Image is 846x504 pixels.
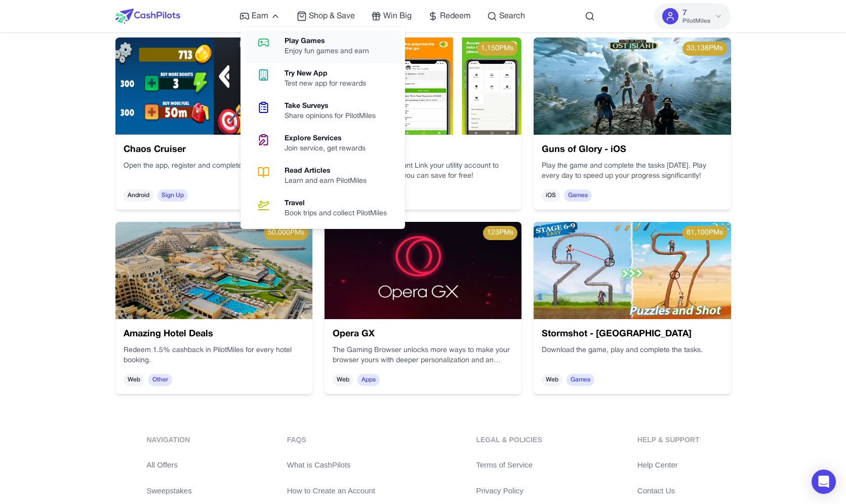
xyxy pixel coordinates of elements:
[654,3,731,29] button: 7PilotMiles
[115,9,180,24] img: CashPilots Logo
[325,222,521,319] img: 87ef8a01-ce4a-4a8e-a49b-e11f102f1b08.webp
[252,10,268,22] span: Earn
[812,470,836,494] div: Open Intercom Messenger
[148,374,172,386] span: Other
[285,47,377,57] div: Enjoy fun games and earn
[682,226,727,240] div: 81,100 PMs
[483,226,517,240] div: 123 PMs
[357,374,380,386] span: Apps
[157,189,188,202] span: Sign Up
[682,17,710,25] span: PilotMiles
[124,327,304,341] h3: Amazing Hotel Deals
[309,10,355,22] span: Shop & Save
[287,435,381,445] div: FAQs
[285,69,374,79] div: Try New App
[115,37,312,135] img: 69a5d037-c5e0-4356-a255-e4a8a1ae67e7.png
[542,327,722,341] h3: Stormshot - [GEOGRAPHIC_DATA]
[285,209,395,219] div: Book trips and collect PilotMiles
[264,226,308,240] div: 50,000 PMs
[245,160,401,192] a: Read ArticlesLearn and earn PilotMiles
[285,134,374,144] div: Explore Services
[487,10,525,22] a: Search
[477,42,517,56] div: 1,150 PMs
[567,374,594,386] span: Games
[383,10,412,22] span: Win Big
[564,189,592,202] span: Games
[542,374,562,386] span: Web
[542,189,560,202] span: iOS
[285,166,375,176] div: Read Articles
[333,345,513,366] p: The Gaming Browser unlocks more ways to make your browser yours with deeper personalization and a...
[637,459,700,471] a: Help Center
[637,435,700,445] div: Help & Support
[542,161,722,181] p: Play the game and complete the tasks [DATE]. Play every day to speed up your progress significantly!
[115,222,312,319] img: f4d51b26-054f-4fe1-9e86-c60ce0858037.png
[333,374,353,386] span: Web
[637,485,700,497] a: Contact Us
[333,327,513,341] h3: Opera GX
[534,222,731,319] img: 722a71ec-5aaa-4612-8f75-69ae8adb992d.webp
[428,10,471,22] a: Redeem
[285,176,375,186] div: Learn and earn PilotMiles
[476,459,542,471] a: Terms of Service
[245,30,401,63] a: Play GamesEnjoy fun games and earn
[285,101,384,111] div: Take Surveys
[147,435,192,445] div: navigation
[682,42,727,56] div: 33,138 PMs
[285,144,374,154] div: Join service, get rewards
[371,10,412,22] a: Win Big
[542,143,722,157] h3: Guns of Glory - iOS
[147,459,192,471] a: All Offers
[534,37,731,135] img: a90cf0cf-c774-4d18-8f19-7fed0893804d.webp
[476,485,542,497] a: Privacy Policy
[124,143,304,157] h3: Chaos Cruiser
[245,63,401,95] a: Try New AppTest new app for rewards
[287,459,381,471] a: What is CashPilots
[440,10,471,22] span: Redeem
[542,345,722,356] p: Download the game, play and complete the tasks.
[325,37,521,135] img: bbea6293-b703-4ece-9431-0d2b66123bdf.png
[333,161,513,181] p: Create an Arbor account Link your utility account to Arbor See how much you can save for free!
[682,7,687,19] span: 7
[147,485,192,497] a: Sweepstakes
[124,345,304,366] p: Redeem 1.5% cashback in PilotMiles for every hotel booking.
[239,10,280,22] a: Earn
[285,199,395,209] div: Travel
[124,161,304,171] p: Open the app, register and complete all tasks.
[287,485,381,497] a: How to Create an Account
[297,10,355,22] a: Shop & Save
[124,189,153,202] span: Android
[245,128,401,160] a: Explore ServicesJoin service, get rewards
[245,95,401,128] a: Take SurveysShare opinions for PilotMiles
[285,111,384,122] div: Share opinions for PilotMiles
[285,79,374,89] div: Test new app for rewards
[245,192,401,225] a: TravelBook trips and collect PilotMiles
[476,435,542,445] div: Legal & Policies
[333,143,513,157] h3: Arbor
[499,10,525,22] span: Search
[285,36,377,47] div: Play Games
[124,374,144,386] span: Web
